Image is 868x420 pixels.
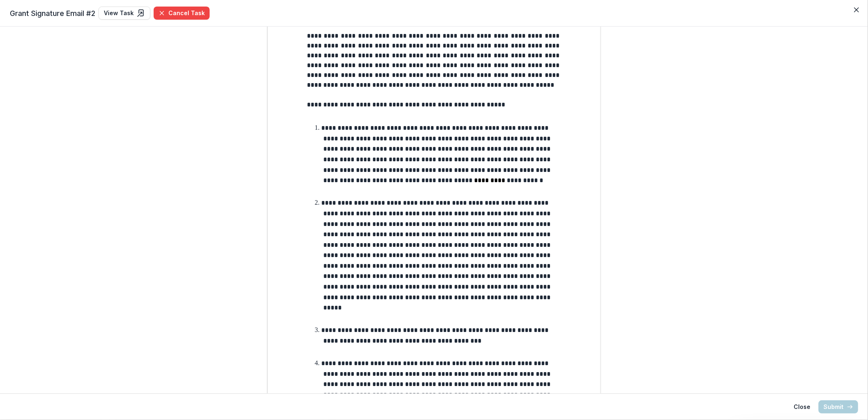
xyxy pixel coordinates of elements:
button: Submit [819,400,858,413]
span: Grant Signature Email #2 [10,8,95,19]
button: Cancel Task [154,7,210,20]
button: Close [789,400,815,413]
a: View Task [98,7,150,20]
button: Close [850,3,863,16]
